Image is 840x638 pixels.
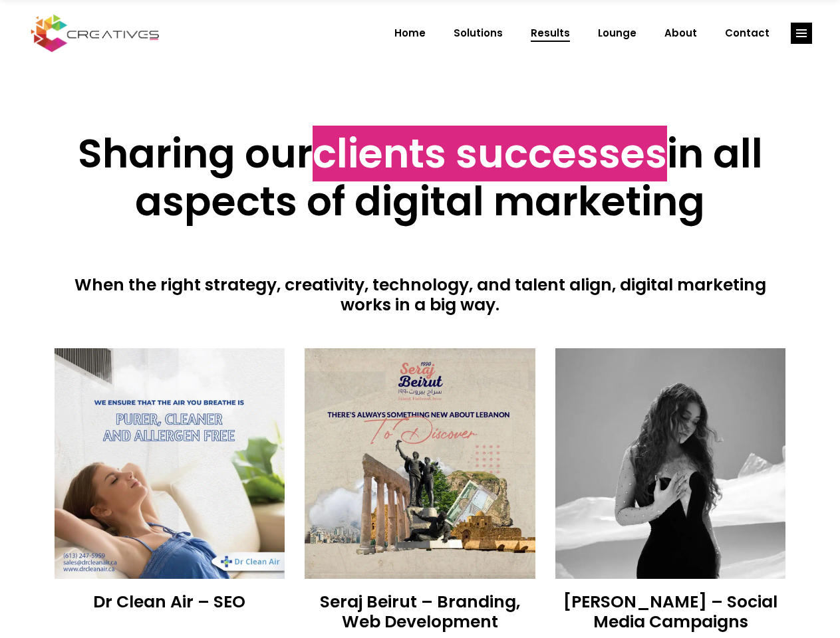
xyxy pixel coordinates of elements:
img: Creatives | Results [555,348,786,579]
img: Creatives [28,13,162,54]
span: About [664,16,697,51]
h4: When the right strategy, creativity, technology, and talent align, digital marketing works in a b... [55,275,786,315]
span: Home [394,16,426,51]
img: Creatives | Results [305,348,535,579]
a: About [650,16,711,51]
img: Creatives | Results [55,348,285,579]
span: Lounge [598,16,636,51]
a: Results [517,16,584,51]
a: Solutions [440,16,517,51]
a: [PERSON_NAME] – Social Media Campaigns [563,590,777,633]
a: link [791,23,812,44]
h2: Sharing our in all aspects of digital marketing [55,130,786,225]
a: Lounge [584,16,650,51]
span: clients successes [313,126,667,181]
span: Results [531,16,570,51]
span: Solutions [454,16,503,51]
a: Dr Clean Air – SEO [93,590,245,613]
span: Contact [725,16,770,51]
a: Seraj Beirut – Branding, Web Development [320,590,520,633]
a: Home [380,16,440,51]
a: Contact [711,16,783,51]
